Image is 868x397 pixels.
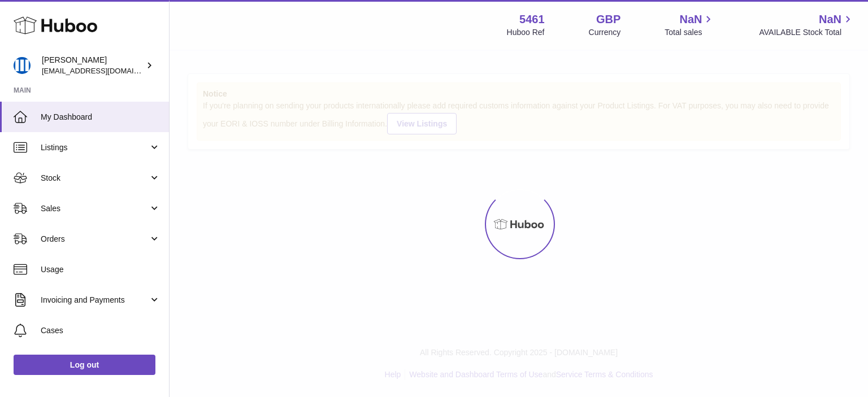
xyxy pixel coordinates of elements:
[42,66,166,75] span: [EMAIL_ADDRESS][DOMAIN_NAME]
[41,112,160,123] span: My Dashboard
[14,355,155,375] a: Log out
[596,12,620,27] strong: GBP
[589,27,621,38] div: Currency
[665,27,715,38] span: Total sales
[14,57,31,74] img: oksana@monimoto.com
[41,264,160,275] span: Usage
[41,325,160,336] span: Cases
[679,12,702,27] span: NaN
[41,295,149,306] span: Invoicing and Payments
[819,12,841,27] span: NaN
[759,12,854,38] a: NaN AVAILABLE Stock Total
[665,12,715,38] a: NaN Total sales
[41,173,149,184] span: Stock
[759,27,854,38] span: AVAILABLE Stock Total
[42,55,144,76] div: [PERSON_NAME]
[41,234,149,245] span: Orders
[41,142,149,153] span: Listings
[41,203,149,214] span: Sales
[519,12,545,27] strong: 5461
[507,27,545,38] div: Huboo Ref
